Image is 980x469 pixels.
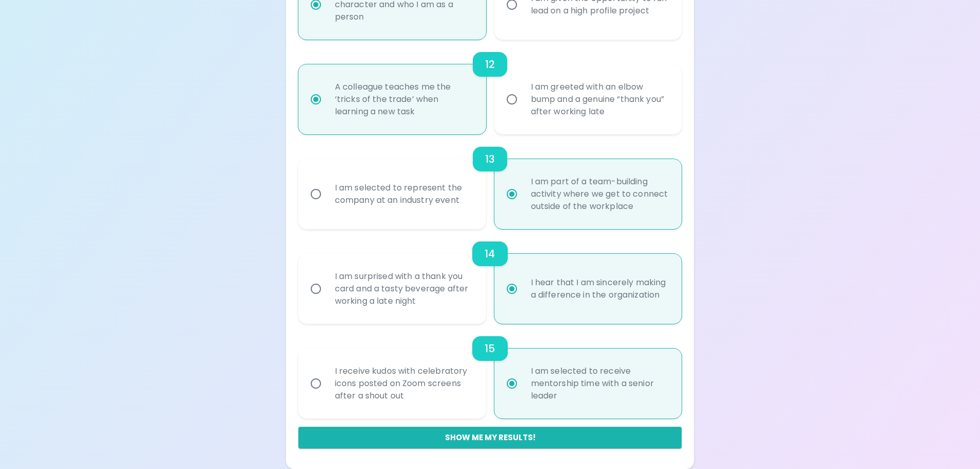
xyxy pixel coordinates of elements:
[485,246,495,262] h6: 14
[327,169,480,219] div: I am selected to represent the company at an industry event
[485,56,495,73] h6: 12
[523,264,676,314] div: I hear that I am sincerely making a difference in the organization
[298,427,682,448] button: Show me my results!
[298,324,682,419] div: choice-group-check
[485,151,495,167] h6: 13
[523,68,676,130] div: I am greeted with an elbow bump and a genuine “thank you” after working late
[298,40,682,134] div: choice-group-check
[523,353,676,414] div: I am selected to receive mentorship time with a senior leader
[327,258,480,320] div: I am surprised with a thank you card and a tasty beverage after working a late night
[523,163,676,225] div: I am part of a team-building activity where we get to connect outside of the workplace
[485,340,495,357] h6: 15
[298,134,682,229] div: choice-group-check
[298,229,682,324] div: choice-group-check
[327,353,480,414] div: I receive kudos with celebratory icons posted on Zoom screens after a shout out
[327,68,480,130] div: A colleague teaches me the ‘tricks of the trade’ when learning a new task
